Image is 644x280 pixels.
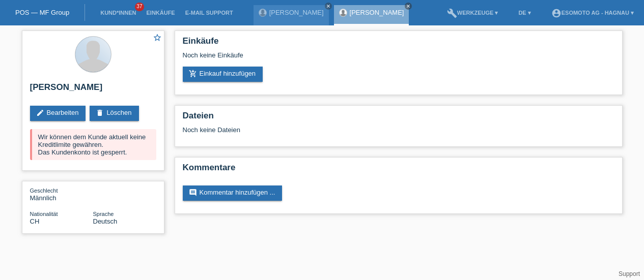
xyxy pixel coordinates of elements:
[183,163,614,178] h2: Kommentare
[183,36,614,51] h2: Einkäufe
[30,129,156,160] div: Wir können dem Kunde aktuell keine Kreditlimite gewähren. Das Kundenkonto ist gesperrt.
[30,211,58,217] span: Nationalität
[30,188,58,194] span: Geschlecht
[551,8,562,18] i: account_circle
[141,10,180,16] a: Einkäufe
[30,217,40,225] span: Schweiz
[183,185,283,201] a: commentKommentar hinzufügen ...
[180,10,238,16] a: E-Mail Support
[36,109,44,117] i: edit
[95,10,141,16] a: Kund*innen
[183,67,263,82] a: add_shopping_cartEinkauf hinzufügen
[153,33,162,44] a: star_border
[15,9,69,16] a: POS — MF Group
[30,82,156,98] h2: [PERSON_NAME]
[93,211,114,217] span: Sprache
[447,8,457,18] i: build
[405,3,412,10] a: close
[325,3,332,10] a: close
[30,106,86,121] a: editBearbeiten
[513,10,536,16] a: DE ▾
[183,111,614,126] h2: Dateien
[326,4,331,9] i: close
[90,106,138,121] a: deleteLöschen
[153,33,162,42] i: star_border
[96,109,104,117] i: delete
[350,9,404,16] a: [PERSON_NAME]
[135,3,144,11] span: 37
[189,70,197,78] i: add_shopping_cart
[619,270,640,277] a: Support
[269,9,324,16] a: [PERSON_NAME]
[546,10,639,16] a: account_circleEsomoto AG - Hagnau ▾
[183,126,494,134] div: Noch keine Dateien
[30,186,93,202] div: Männlich
[93,217,118,225] span: Deutsch
[189,189,197,197] i: comment
[442,10,503,16] a: buildWerkzeuge ▾
[406,4,411,9] i: close
[183,51,614,67] div: Noch keine Einkäufe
